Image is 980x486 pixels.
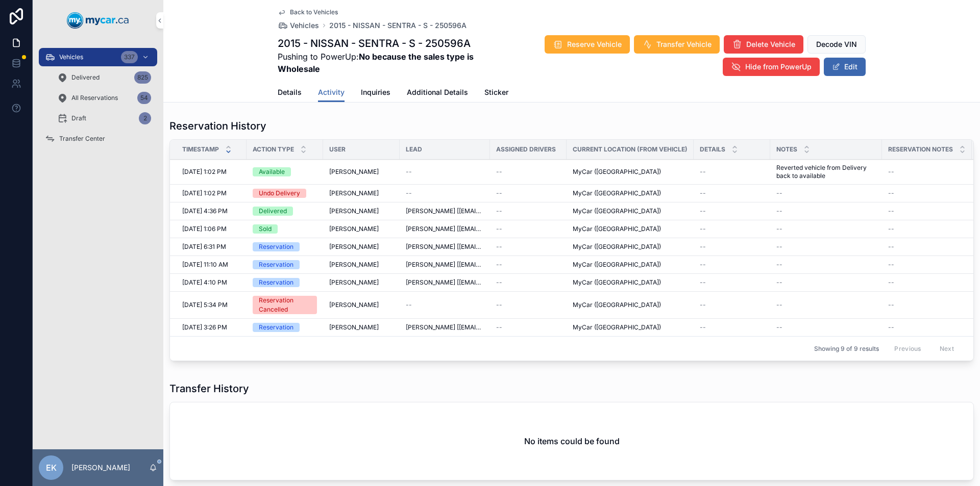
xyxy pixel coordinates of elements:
span: [PERSON_NAME] [[EMAIL_ADDRESS][DOMAIN_NAME]] [406,243,484,251]
span: Delivered [71,73,100,82]
span: [PERSON_NAME] [[EMAIL_ADDRESS][DOMAIN_NAME]] [406,225,484,233]
span: [PERSON_NAME] [329,243,379,251]
button: Delete Vehicle [724,35,803,54]
span: -- [776,225,782,233]
img: App logo [67,12,129,29]
span: Activity [318,87,345,97]
span: [PERSON_NAME] [329,301,379,309]
span: [PERSON_NAME] [[EMAIL_ADDRESS][DOMAIN_NAME]] [406,278,484,287]
div: Reservation [259,242,293,251]
a: Draft2 [51,109,157,127]
span: Transfer Center [59,135,105,143]
span: Draft [71,114,86,122]
button: Transfer Vehicle [634,35,720,54]
a: All Reservations54 [51,89,157,107]
span: Lead [406,145,422,154]
span: Action Type [253,145,294,154]
span: Showing 9 of 9 results [814,345,879,353]
span: -- [700,243,706,251]
div: 337 [121,51,138,63]
span: -- [496,207,502,215]
span: -- [888,225,894,233]
span: -- [496,323,502,331]
span: [PERSON_NAME] [329,189,379,197]
span: MyCar ([GEOGRAPHIC_DATA]) [573,278,661,287]
div: 825 [134,71,151,84]
span: -- [776,301,782,309]
a: Delivered825 [51,68,157,87]
span: Current Location (from Vehicle) [573,145,688,154]
span: [PERSON_NAME] [[EMAIL_ADDRESS][DOMAIN_NAME]] [406,323,484,331]
span: -- [700,323,706,331]
span: [DATE] 4:36 PM [182,207,228,215]
span: -- [700,261,706,269]
span: -- [776,261,782,269]
span: -- [496,261,502,269]
span: -- [888,189,894,197]
span: [PERSON_NAME] [329,168,379,176]
a: 2015 - NISSAN - SENTRA - S - 250596A [329,20,467,31]
a: Sticker [484,83,508,104]
span: Assigned Drivers [496,145,556,154]
span: Transfer Vehicle [656,39,712,49]
span: -- [888,278,894,287]
span: -- [496,189,502,197]
a: Vehicles337 [39,48,157,66]
span: MyCar ([GEOGRAPHIC_DATA]) [573,207,661,215]
span: -- [496,243,502,251]
a: Vehicles [278,20,319,31]
span: -- [406,301,412,309]
span: [DATE] 3:26 PM [182,323,227,331]
span: MyCar ([GEOGRAPHIC_DATA]) [573,243,661,251]
span: -- [888,261,894,269]
span: [PERSON_NAME] [[EMAIL_ADDRESS][DOMAIN_NAME]] [406,261,484,269]
span: Reverted vehicle from Delivery back to available [776,164,876,180]
span: -- [700,301,706,309]
a: Details [278,83,302,104]
a: Back to Vehicles [278,8,338,16]
div: 2 [139,112,151,124]
span: -- [406,168,412,176]
span: MyCar ([GEOGRAPHIC_DATA]) [573,225,661,233]
span: -- [888,301,894,309]
span: Inquiries [361,87,390,97]
span: [DATE] 1:02 PM [182,168,227,176]
div: scrollable content [33,41,163,161]
div: Available [259,167,285,176]
h1: Reservation History [169,119,266,133]
span: MyCar ([GEOGRAPHIC_DATA]) [573,189,661,197]
span: -- [888,168,894,176]
span: EK [46,462,57,474]
span: -- [700,207,706,215]
span: Timestamp [182,145,219,154]
span: -- [888,243,894,251]
h1: Transfer History [169,381,249,396]
button: Decode VIN [807,35,866,54]
div: Sold [259,224,272,234]
span: User [329,145,346,154]
span: Notes [776,145,797,154]
span: Details [700,145,725,154]
button: Hide from PowerUp [723,58,820,76]
span: -- [406,189,412,197]
span: MyCar ([GEOGRAPHIC_DATA]) [573,261,661,269]
span: [PERSON_NAME] [329,225,379,233]
span: [DATE] 6:31 PM [182,243,226,251]
p: [PERSON_NAME] [71,463,130,473]
span: Hide from PowerUp [745,62,812,72]
button: Reserve Vehicle [545,35,630,54]
span: [PERSON_NAME] [329,323,379,331]
span: [DATE] 11:10 AM [182,261,228,269]
span: Back to Vehicles [290,8,338,16]
span: MyCar ([GEOGRAPHIC_DATA]) [573,168,661,176]
span: Decode VIN [816,39,857,49]
span: [DATE] 4:10 PM [182,278,227,287]
span: [PERSON_NAME] [[EMAIL_ADDRESS][DOMAIN_NAME]] [406,207,484,215]
span: -- [496,278,502,287]
span: -- [700,225,706,233]
span: [DATE] 1:02 PM [182,189,227,197]
span: -- [776,207,782,215]
span: Reserve Vehicle [567,39,622,49]
span: -- [776,278,782,287]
